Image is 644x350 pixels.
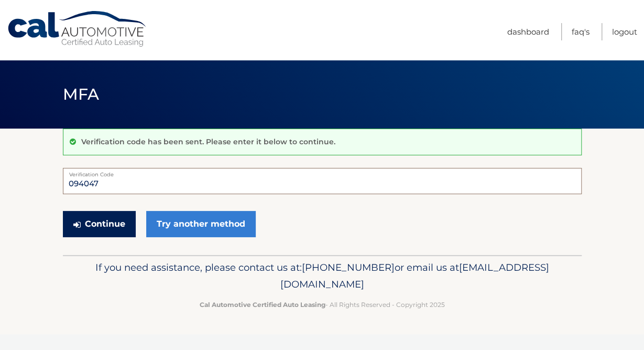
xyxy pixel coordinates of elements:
p: - All Rights Reserved - Copyright 2025 [70,299,575,310]
span: MFA [63,84,100,104]
span: [EMAIL_ADDRESS][DOMAIN_NAME] [280,261,549,290]
a: Logout [612,23,637,40]
span: [PHONE_NUMBER] [302,261,395,273]
p: Verification code has been sent. Please enter it below to continue. [81,137,335,146]
strong: Cal Automotive Certified Auto Leasing [200,301,325,309]
label: Verification Code [63,168,582,176]
a: Try another method [146,211,256,237]
input: Verification Code [63,168,582,194]
a: FAQ's [572,23,590,40]
p: If you need assistance, please contact us at: or email us at [70,259,575,293]
button: Continue [63,211,136,237]
a: Cal Automotive [7,10,148,48]
a: Dashboard [507,23,549,40]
